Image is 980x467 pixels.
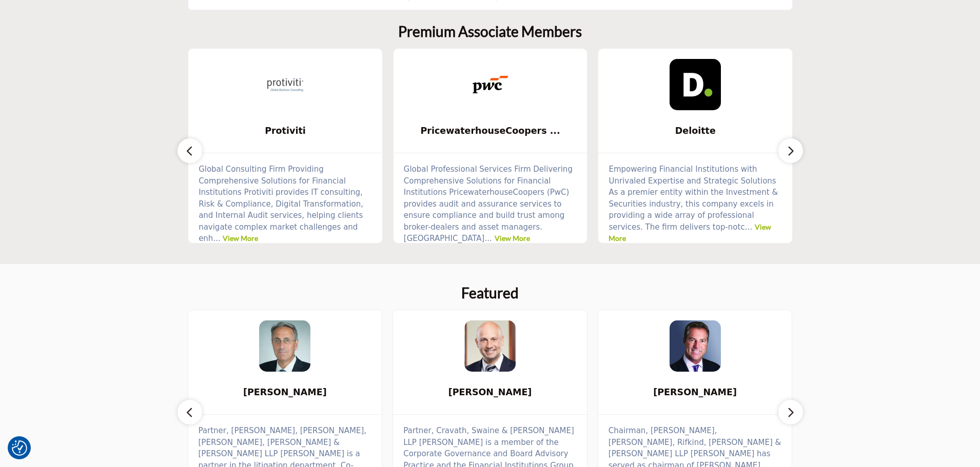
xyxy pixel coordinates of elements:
[609,222,771,243] a: View More
[213,234,220,243] span: ...
[461,285,519,302] h2: Featured
[260,59,311,110] img: Protiviti
[259,320,310,372] img: Lorin L. Reisner
[409,124,572,137] span: PricewaterhouseCoopers ...
[204,117,367,145] b: Protiviti
[404,164,577,245] p: Global Professional Services Firm Delivering Comprehensive Solutions for Financial Institutions P...
[408,385,572,399] span: [PERSON_NAME]
[199,164,372,245] p: Global Consulting Firm Providing Comprehensive Solutions for Financial Institutions Protiviti pro...
[614,124,777,137] span: Deloitte
[408,379,572,406] b: Elad L. Roisman
[204,385,367,399] span: [PERSON_NAME]
[394,117,587,145] a: PricewaterhouseCoopers ...
[204,379,367,406] b: Lorin L. Reisner
[614,117,777,145] b: Deloitte
[223,234,258,242] a: View More
[670,320,721,372] img: Brad Karp
[12,440,27,456] img: Revisit consent button
[464,320,516,372] img: Elad L. Roisman
[670,59,721,110] img: Deloitte
[745,222,752,232] span: ...
[609,164,782,245] p: Empowering Financial Institutions with Unrivaled Expertise and Strategic Solutions As a premier e...
[465,59,516,110] img: PricewaterhouseCoopers LLP
[393,379,587,406] a: [PERSON_NAME]
[614,385,777,399] span: [PERSON_NAME]
[495,234,530,242] a: View More
[12,440,27,456] button: Consent Preferences
[188,117,382,145] a: Protiviti
[598,117,792,145] a: Deloitte
[188,379,382,406] a: [PERSON_NAME]
[598,379,792,406] a: [PERSON_NAME]
[398,23,582,40] h2: Premium Associate Members
[409,117,572,145] b: PricewaterhouseCoopers LLP
[614,379,777,406] b: Brad Karp
[484,234,492,243] span: ...
[204,124,367,137] span: Protiviti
